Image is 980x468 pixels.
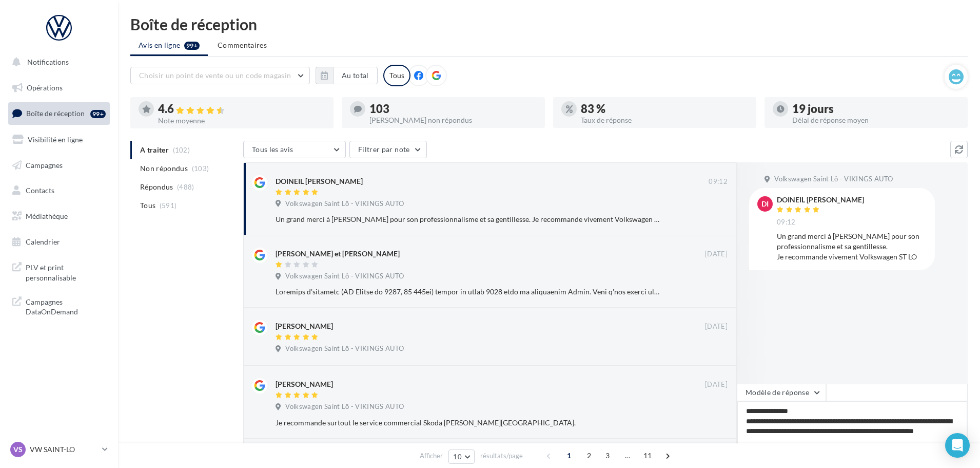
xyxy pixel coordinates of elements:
[792,117,959,124] div: Délai de réponse moyen
[8,440,110,459] a: VS VW SAINT-LO
[6,231,112,253] a: Calendrier
[276,214,661,224] div: Un grand merci à [PERSON_NAME] pour son professionnalisme et sa gentillesse. Je recommande viveme...
[276,249,400,259] div: [PERSON_NAME] et [PERSON_NAME]
[777,196,864,203] div: DOINEIL [PERSON_NAME]
[192,164,209,173] span: (103)
[276,418,661,428] div: Je recommande surtout le service commercial Skoda [PERSON_NAME][GEOGRAPHIC_DATA].
[581,103,748,115] div: 83 %
[158,117,325,124] div: Note moyenne
[6,51,108,73] button: Notifications
[139,71,291,80] span: Choisir un point de vente ou un code magasin
[619,447,636,464] span: ...
[453,453,462,461] span: 10
[480,451,523,461] span: résultats/page
[709,177,728,186] span: 09:12
[705,250,728,259] span: [DATE]
[160,201,177,210] span: (591)
[26,109,85,118] span: Boîte de réception
[383,65,410,86] div: Tous
[761,199,769,209] span: DI
[945,433,970,458] div: Open Intercom Messenger
[26,295,106,317] span: Campagnes DataOnDemand
[285,402,404,411] span: Volkswagen Saint Lô - VIKINGS AUTO
[705,380,728,389] span: [DATE]
[158,103,325,115] div: 4.6
[369,117,537,124] div: [PERSON_NAME] non répondus
[349,141,427,158] button: Filtrer par note
[6,129,112,151] a: Visibilité en ligne
[6,291,112,321] a: Campagnes DataOnDemand
[333,67,378,84] button: Au total
[177,183,194,191] span: (488)
[26,237,60,246] span: Calendrier
[140,163,188,174] span: Non répondus
[737,384,826,401] button: Modèle de réponse
[6,205,112,227] a: Médiathèque
[218,40,267,50] span: Commentaires
[561,447,577,464] span: 1
[705,322,728,331] span: [DATE]
[27,83,63,92] span: Opérations
[581,117,748,124] div: Taux de réponse
[13,444,23,455] span: VS
[448,450,475,464] button: 10
[6,180,112,201] a: Contacts
[252,145,293,154] span: Tous les avis
[30,444,98,455] p: VW SAINT-LO
[420,451,443,461] span: Afficher
[316,67,378,84] button: Au total
[774,175,893,184] span: Volkswagen Saint Lô - VIKINGS AUTO
[6,102,112,124] a: Boîte de réception99+
[599,447,616,464] span: 3
[6,155,112,176] a: Campagnes
[276,287,661,297] div: Loremips d'sitametc (AD Elitse do 9287, 85 445ei) tempor in utlab 9028 etdo ma aliquaenim Admin. ...
[285,272,404,281] span: Volkswagen Saint Lô - VIKINGS AUTO
[285,344,404,353] span: Volkswagen Saint Lô - VIKINGS AUTO
[130,67,310,84] button: Choisir un point de vente ou un code magasin
[26,160,63,169] span: Campagnes
[26,260,106,283] span: PLV et print personnalisable
[6,256,112,287] a: PLV et print personnalisable
[285,199,404,209] span: Volkswagen Saint Lô - VIKINGS AUTO
[27,58,69,66] span: Notifications
[243,141,346,158] button: Tous les avis
[276,321,333,331] div: [PERSON_NAME]
[777,218,796,227] span: 09:12
[90,110,106,118] div: 99+
[581,447,597,464] span: 2
[26,212,68,220] span: Médiathèque
[140,200,155,211] span: Tous
[26,186,54,195] span: Contacts
[276,176,363,186] div: DOINEIL [PERSON_NAME]
[777,231,927,262] div: Un grand merci à [PERSON_NAME] pour son professionnalisme et sa gentillesse. Je recommande viveme...
[276,379,333,389] div: [PERSON_NAME]
[792,103,959,115] div: 19 jours
[639,447,656,464] span: 11
[6,77,112,99] a: Opérations
[140,182,173,192] span: Répondus
[28,135,83,144] span: Visibilité en ligne
[369,103,537,115] div: 103
[130,16,968,32] div: Boîte de réception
